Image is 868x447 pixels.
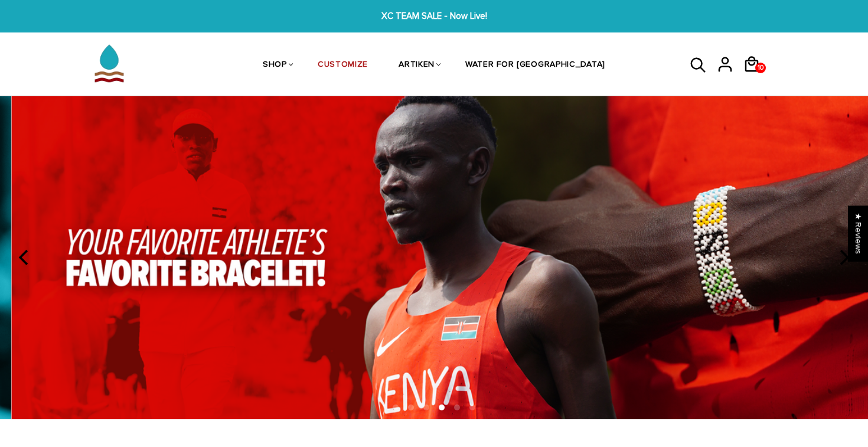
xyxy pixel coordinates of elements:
[830,245,856,271] button: next
[743,77,769,79] a: 10
[848,205,868,262] div: Click to open Judge.me floating reviews tab
[12,245,38,271] button: previous
[755,60,766,76] span: 10
[399,34,435,97] a: ARTIKEN
[318,34,368,97] a: CUSTOMIZE
[267,9,601,23] span: XC TEAM SALE - Now Live!
[263,34,287,97] a: SHOP
[465,34,605,97] a: WATER FOR [GEOGRAPHIC_DATA]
